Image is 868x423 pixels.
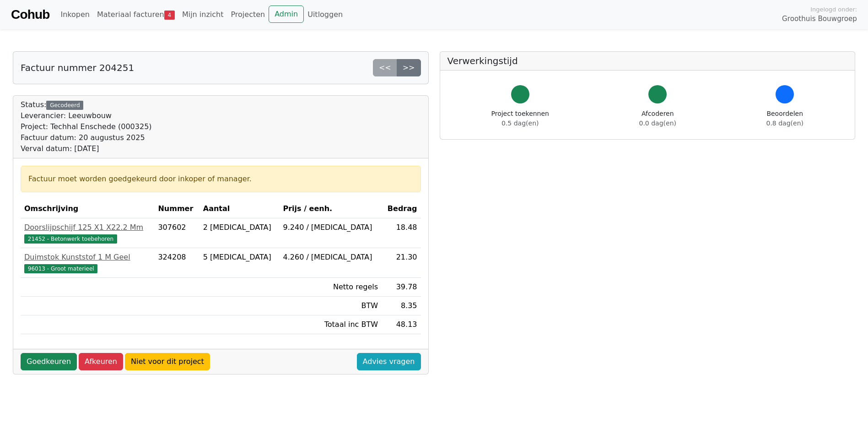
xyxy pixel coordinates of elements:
[21,353,77,370] a: Goedkeuren
[203,252,276,263] div: 5 [MEDICAL_DATA]
[164,11,175,20] span: 4
[24,264,97,273] span: 96013 - Groot materieel
[24,234,117,244] span: 21452 - Betonwerk toebehoren
[501,119,539,127] span: 0.5 dag(en)
[199,200,280,218] th: Aantal
[280,200,382,218] th: Prijs / eenh.
[21,110,152,121] div: Leverancier: Leeuwbouw
[28,174,413,184] div: Factuur moet worden goedgekeurd door inkoper of manager.
[21,121,152,132] div: Project: Techhal Enschede (000325)
[21,132,152,143] div: Factuur datum: 20 augustus 2025
[11,4,49,26] a: Cohub
[178,5,227,24] a: Mijn inzicht
[24,252,151,263] div: Duimstok Kunststof 1 M Geel
[93,5,178,24] a: Materiaal facturen4
[280,278,382,297] td: Netto regels
[21,200,154,218] th: Omschrijving
[24,252,151,274] a: Duimstok Kunststof 1 M Geel96013 - Groot materieel
[382,278,421,297] td: 39.78
[382,218,421,248] td: 18.48
[283,252,378,263] div: 4.260 / [MEDICAL_DATA]
[227,5,269,24] a: Projecten
[382,315,421,334] td: 48.13
[125,353,210,370] a: Niet voor dit project
[382,200,421,218] th: Bedrag
[57,5,93,24] a: Inkopen
[639,119,676,127] span: 0.0 dag(en)
[766,109,803,128] div: Beoordelen
[24,222,151,244] a: Doorslijpschijf 125 X1 X22.2 Mm21452 - Betonwerk toebehoren
[283,222,378,233] div: 9.240 / [MEDICAL_DATA]
[154,200,199,218] th: Nummer
[810,5,857,14] span: Ingelogd onder:
[21,99,152,154] div: Status:
[24,222,151,233] div: Doorslijpschijf 125 X1 X22.2 Mm
[280,297,382,315] td: BTW
[357,353,421,370] a: Advies vragen
[382,297,421,315] td: 8.35
[782,14,857,24] span: Groothuis Bouwgroep
[491,109,549,128] div: Project toekennen
[46,101,83,110] div: Gecodeerd
[154,218,199,248] td: 307602
[766,119,803,127] span: 0.8 dag(en)
[21,143,152,154] div: Verval datum: [DATE]
[397,59,421,76] a: >>
[269,5,304,23] a: Admin
[79,353,123,370] a: Afkeuren
[154,248,199,278] td: 324208
[280,315,382,334] td: Totaal inc BTW
[447,55,848,66] h5: Verwerkingstijd
[21,62,134,73] h5: Factuur nummer 204251
[203,222,276,233] div: 2 [MEDICAL_DATA]
[382,248,421,278] td: 21.30
[639,109,676,128] div: Afcoderen
[304,5,346,24] a: Uitloggen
